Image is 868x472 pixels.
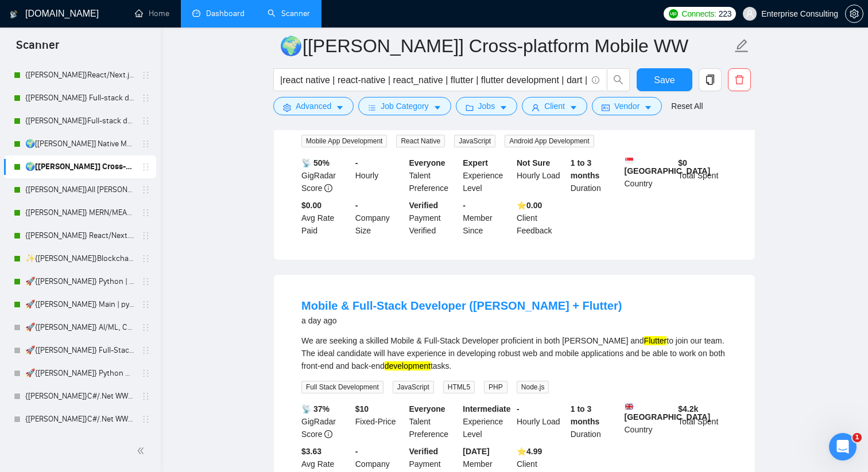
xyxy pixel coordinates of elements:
span: holder [141,93,150,103]
button: search [607,68,630,91]
div: Client Feedback [514,199,568,237]
b: 📡 37% [301,404,330,414]
span: Save [654,73,675,87]
b: [GEOGRAPHIC_DATA] [625,403,711,422]
span: holder [141,208,150,217]
button: Save [637,68,692,91]
b: Not Sure [517,158,550,167]
span: Vendor [614,100,640,112]
span: search [607,75,629,85]
a: {[PERSON_NAME]}C#/.Net WW - best match (not preferred location) [25,408,134,431]
a: {[PERSON_NAME]} Full-stack devs WW - pain point [25,87,134,110]
b: [GEOGRAPHIC_DATA] [625,157,711,175]
span: bars [368,103,376,112]
b: [DATE] [463,447,489,456]
span: holder [141,392,150,401]
span: double-left [137,445,148,457]
b: - [355,158,358,167]
b: - [355,201,358,210]
div: Duration [568,403,622,440]
img: logo [10,5,18,24]
span: 1 [852,433,862,442]
a: 🌍[[PERSON_NAME]] Native Mobile WW [25,132,134,155]
span: delete [728,75,750,85]
div: GigRadar Score [299,157,353,194]
b: Expert [463,158,488,167]
span: holder [141,369,150,378]
span: holder [141,116,150,126]
a: {[PERSON_NAME]}C#/.Net WW - best match [25,385,134,408]
span: Node.js [517,381,549,393]
span: holder [141,415,150,424]
span: info-circle [324,184,332,192]
b: $0.00 [301,201,321,210]
div: Avg Rate Paid [299,199,353,237]
a: ✨{[PERSON_NAME]}Blockchain WW [25,247,134,270]
div: GigRadar Score [299,403,353,440]
span: copy [699,75,721,85]
b: 1 to 3 months [571,404,600,426]
div: a day ago [301,314,622,327]
input: Search Freelance Jobs... [280,73,587,87]
div: We are seeking a skilled Mobile & Full-Stack Developer proficient in both [PERSON_NAME] and to jo... [301,334,727,372]
button: setting [845,5,863,23]
button: barsJob Categorycaret-down [358,97,451,115]
span: Full Stack Development [301,381,383,393]
a: {[PERSON_NAME]} MERN/MEAN (Enterprise & SaaS) [25,201,134,224]
a: {[PERSON_NAME]}Full-stack devs WW (<1 month) - pain point [25,110,134,132]
div: Total Spent [676,157,730,194]
a: {[PERSON_NAME]}React/Next.js/Node.js (Long-term, All Niches) [25,64,134,87]
b: - [517,404,520,414]
a: 🚀{[PERSON_NAME]} Full-Stack Python (Backend + Frontend) [25,339,134,362]
span: holder [141,185,150,194]
input: Scanner name... [280,32,732,60]
b: 1 to 3 months [571,158,600,180]
a: homeHome [135,9,169,18]
img: 🇬🇧 [625,403,633,411]
span: holder [141,254,150,263]
a: 🚀{[PERSON_NAME]} Python | Django | AI / [25,270,134,293]
span: caret-down [499,103,507,112]
span: caret-down [569,103,578,112]
span: Mobile App Development [301,135,387,147]
span: folder [466,103,474,112]
b: $3.63 [301,447,321,456]
div: Talent Preference [407,157,461,194]
b: - [355,447,358,456]
a: {[PERSON_NAME]}All [PERSON_NAME] - web [НАДО ПЕРЕДЕЛАТЬ] [25,178,134,201]
span: user [746,10,754,18]
span: setting [283,103,291,112]
b: Intermediate [463,404,510,414]
span: JavaScript [454,135,495,147]
div: Country [622,157,676,194]
span: holder [141,162,150,171]
div: Member Since [460,199,514,237]
div: Hourly Load [514,403,568,440]
a: Mobile & Full-Stack Developer ([PERSON_NAME] + Flutter) [301,299,622,312]
span: JavaScript [393,381,434,393]
button: copy [699,68,722,91]
span: user [532,103,540,112]
button: idcardVendorcaret-down [592,97,662,115]
span: info-circle [324,430,332,438]
span: setting [846,9,863,18]
a: searchScanner [268,9,310,18]
span: Jobs [478,100,495,112]
b: $ 0 [678,158,687,167]
mark: development [385,361,431,370]
span: Connects: [681,7,716,20]
div: Total Spent [676,403,730,440]
div: Hourly [353,157,407,194]
a: setting [845,9,863,18]
span: React Native [396,135,445,147]
span: HTML5 [443,381,475,393]
a: {[PERSON_NAME]} React/Next.js/Node.js (Long-term, All Niches) [25,224,134,247]
span: holder [141,231,150,240]
div: Payment Verified [407,199,461,237]
span: holder [141,323,150,332]
img: upwork-logo.png [669,9,678,18]
iframe: Intercom live chat [829,433,857,461]
span: Scanner [7,37,68,61]
a: 🚀{[PERSON_NAME]} AI/ML, Custom Models, and LLM Development [25,316,134,339]
b: Verified [409,447,439,456]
